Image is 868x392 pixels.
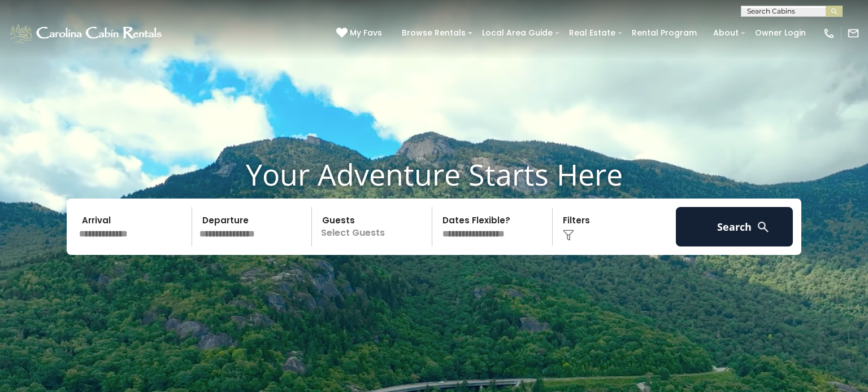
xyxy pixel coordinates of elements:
[847,27,860,39] img: mail-regular-white.png
[396,24,471,42] a: Browse Rentals
[708,24,744,42] a: About
[350,27,382,39] span: My Favs
[476,24,558,42] a: Local Area Guide
[563,24,621,42] a: Real Estate
[823,27,835,39] img: phone-regular-white.png
[749,24,811,42] a: Owner Login
[676,207,793,246] button: Search
[336,27,385,39] a: My Favs
[8,22,165,45] img: White-1-1-2.png
[563,230,574,241] img: filter--v1.png
[315,207,432,246] p: Select Guests
[8,157,860,192] h1: Your Adventure Starts Here
[626,24,702,42] a: Rental Program
[756,220,770,234] img: search-regular-white.png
